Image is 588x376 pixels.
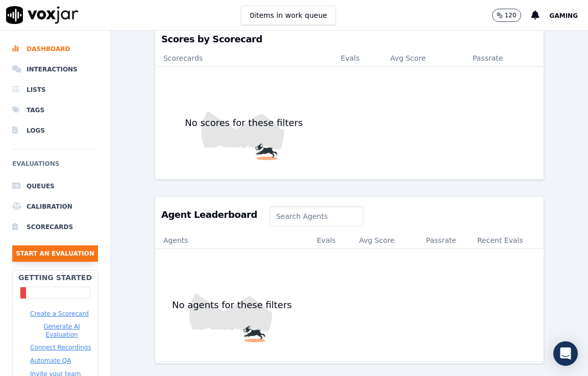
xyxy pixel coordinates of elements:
[12,176,98,196] a: Queues
[413,233,469,249] th: Passrate
[241,6,336,25] button: 0items in work queue
[382,50,455,66] th: Avg Score
[269,206,363,227] input: Search Agents
[161,35,537,44] h3: Scores by Scorecard
[12,120,98,141] a: Logs
[550,12,578,19] span: Gaming
[155,50,333,66] th: Scorecards
[161,210,257,219] h3: Agent Leaderboard
[6,6,79,24] img: voxjar logo
[168,298,296,312] p: No agents for these filters
[155,67,333,179] img: fun dog
[309,233,351,249] th: Evals
[553,341,578,366] div: Open Intercom Messenger
[12,158,98,176] h6: Evaluations
[333,50,382,66] th: Evals
[30,310,89,318] button: Create a Scorecard
[18,272,92,283] h2: Getting Started
[12,245,98,262] button: Start an Evaluation
[155,249,309,361] img: fun dog
[455,50,521,66] th: Passrate
[12,39,98,59] a: Dashboard
[155,233,309,249] th: Agents
[12,100,98,120] a: Tags
[30,343,91,352] button: Connect Recordings
[181,116,307,130] p: No scores for these filters
[469,233,544,249] th: Recent Evals
[351,233,413,249] th: Avg Score
[12,217,98,237] a: Scorecards
[550,9,588,21] button: Gaming
[492,9,531,22] button: 120
[505,11,517,19] p: 120
[12,80,98,100] a: Lists
[30,322,93,339] button: Generate AI Evaluation
[30,357,71,365] button: Automate QA
[12,59,98,80] a: Interactions
[12,196,98,217] a: Calibration
[492,9,521,22] button: 120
